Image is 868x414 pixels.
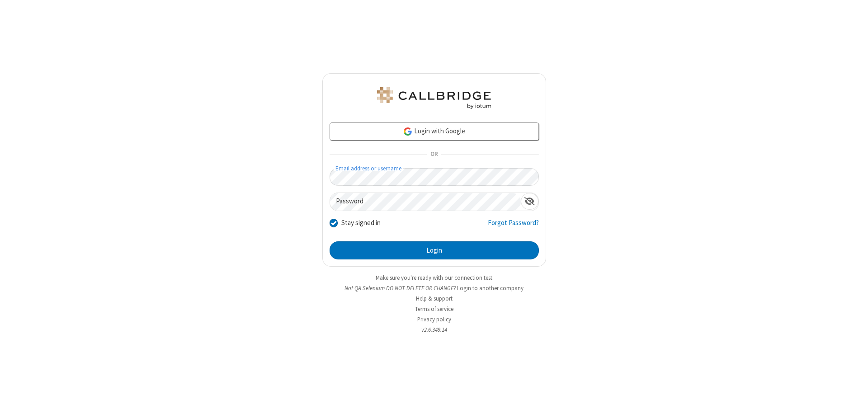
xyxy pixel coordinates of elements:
li: Not QA Selenium DO NOT DELETE OR CHANGE? [322,284,546,292]
img: google-icon.png [403,127,413,136]
img: QA Selenium DO NOT DELETE OR CHANGE [375,87,493,109]
li: v2.6.349.14 [322,325,546,334]
input: Email address or username [330,168,539,186]
label: Stay signed in [341,218,381,228]
input: Password [330,193,521,211]
a: Forgot Password? [488,218,539,235]
a: Help & support [416,295,453,302]
a: Login with Google [330,122,539,141]
span: OR [427,148,441,161]
a: Make sure you're ready with our connection test [376,274,492,282]
a: Terms of service [415,305,453,313]
button: Login [330,241,539,259]
a: Privacy policy [417,315,451,323]
div: Show password [521,193,538,210]
button: Login to another company [457,284,524,292]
